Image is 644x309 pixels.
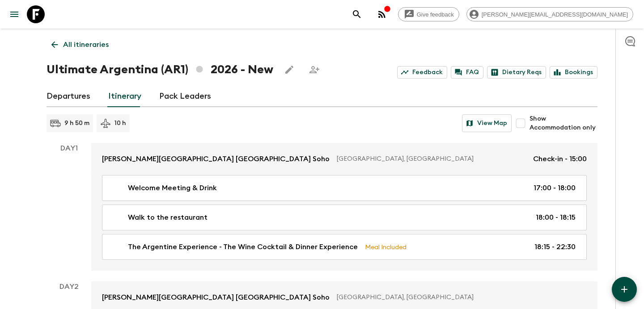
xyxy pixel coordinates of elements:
[47,36,114,54] a: All itineraries
[108,86,141,107] a: Itinerary
[398,7,459,21] a: Give feedback
[534,242,576,252] p: 18:15 - 22:30
[114,119,126,128] p: 10 h
[128,242,358,252] p: The Argentine Experience - The Wine Cocktail & Dinner Experience
[47,61,273,79] h1: Ultimate Argentina (AR1) 2026 - New
[487,66,546,79] a: Dietary Reqs
[63,39,109,50] p: All itineraries
[534,183,576,193] p: 17:00 - 18:00
[91,143,597,175] a: [PERSON_NAME][GEOGRAPHIC_DATA] [GEOGRAPHIC_DATA] Soho[GEOGRAPHIC_DATA], [GEOGRAPHIC_DATA]Check-in...
[412,11,459,18] span: Give feedback
[47,86,90,107] a: Departures
[365,242,407,252] p: Meal Included
[102,292,330,303] p: [PERSON_NAME][GEOGRAPHIC_DATA] [GEOGRAPHIC_DATA] Soho
[451,66,483,79] a: FAQ
[47,143,91,154] p: Day 1
[466,7,633,21] div: [PERSON_NAME][EMAIL_ADDRESS][DOMAIN_NAME]
[64,119,89,128] p: 9 h 50 m
[337,154,526,163] p: [GEOGRAPHIC_DATA], [GEOGRAPHIC_DATA]
[280,61,298,79] button: Edit this itinerary
[397,66,447,79] a: Feedback
[102,234,587,260] a: The Argentine Experience - The Wine Cocktail & Dinner ExperienceMeal Included18:15 - 22:30
[5,5,23,23] button: menu
[337,293,580,302] p: [GEOGRAPHIC_DATA], [GEOGRAPHIC_DATA]
[102,205,587,230] a: Walk to the restaurant18:00 - 18:15
[530,114,597,132] span: Show Accommodation only
[128,183,217,193] p: Welcome Meeting & Drink
[550,66,597,79] a: Bookings
[159,86,211,107] a: Pack Leaders
[462,114,512,132] button: View Map
[128,212,208,223] p: Walk to the restaurant
[102,175,587,201] a: Welcome Meeting & Drink17:00 - 18:00
[533,154,587,164] p: Check-in - 15:00
[348,5,366,23] button: search adventures
[47,281,91,292] p: Day 2
[536,212,576,223] p: 18:00 - 18:15
[305,61,323,79] span: Share this itinerary
[477,11,633,18] span: [PERSON_NAME][EMAIL_ADDRESS][DOMAIN_NAME]
[102,154,330,164] p: [PERSON_NAME][GEOGRAPHIC_DATA] [GEOGRAPHIC_DATA] Soho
